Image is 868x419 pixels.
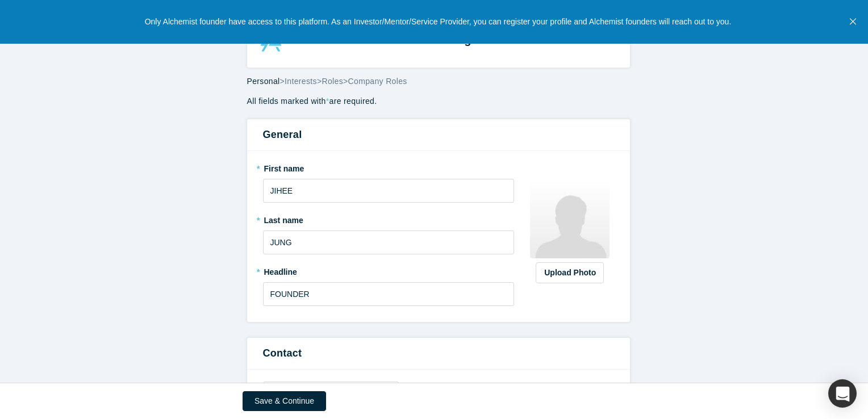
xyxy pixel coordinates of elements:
p: Only Alchemist founder have access to this platform. As an Investor/Mentor/Service Provider, you ... [145,16,732,28]
span: Personal [247,77,280,86]
div: > > > [247,76,630,87]
span: Company Roles [348,77,407,86]
p: All fields marked with are required. [247,95,630,107]
input: Partner, CEO [263,282,515,306]
label: First name [263,159,515,175]
span: Interests [285,77,317,86]
span: Roles [322,77,343,86]
label: Last name [263,211,515,227]
h3: Contact [263,346,614,361]
div: Upload Photo [544,267,595,279]
button: Save & Continue [243,391,326,411]
h3: General [263,127,614,143]
label: Headline [263,262,515,278]
img: Profile user default [530,179,610,258]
